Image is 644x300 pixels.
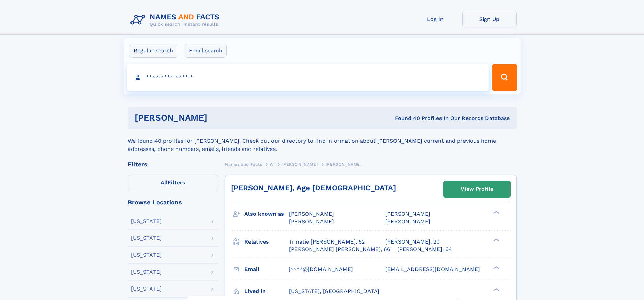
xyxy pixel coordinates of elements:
[127,64,489,91] input: search input
[131,286,162,292] div: [US_STATE]
[128,199,218,205] div: Browse Locations
[385,266,480,272] span: [EMAIL_ADDRESS][DOMAIN_NAME]
[270,162,274,167] span: W
[408,11,462,27] a: Log In
[289,211,334,217] span: [PERSON_NAME]
[492,287,500,292] div: ❯
[397,246,452,253] a: [PERSON_NAME], 64
[131,235,162,241] div: [US_STATE]
[492,238,500,242] div: ❯
[244,263,289,275] h3: Email
[128,175,218,191] label: Filters
[385,211,430,217] span: [PERSON_NAME]
[301,115,510,122] div: Found 40 Profiles In Our Records Database
[462,11,517,27] a: Sign Up
[244,236,289,248] h3: Relatives
[131,269,162,275] div: [US_STATE]
[131,252,162,258] div: [US_STATE]
[129,44,177,58] label: Regular search
[282,162,318,167] span: [PERSON_NAME]
[492,64,517,91] button: Search Button
[289,218,334,225] span: [PERSON_NAME]
[131,218,162,224] div: [US_STATE]
[282,160,318,168] a: [PERSON_NAME]
[326,162,362,167] span: [PERSON_NAME]
[185,44,227,58] label: Email search
[289,288,379,294] span: [US_STATE], [GEOGRAPHIC_DATA]
[161,179,168,186] span: All
[444,181,510,197] a: View Profile
[289,246,390,253] a: [PERSON_NAME] [PERSON_NAME], 66
[225,160,262,168] a: Names and Facts
[492,265,500,270] div: ❯
[128,161,218,167] div: Filters
[128,129,517,153] div: We found 40 profiles for [PERSON_NAME]. Check out our directory to find information about [PERSON...
[128,11,225,29] img: Logo Names and Facts
[135,114,301,122] h1: [PERSON_NAME]
[244,208,289,220] h3: Also known as
[231,184,396,192] a: [PERSON_NAME], Age [DEMOGRAPHIC_DATA]
[385,218,430,225] span: [PERSON_NAME]
[289,238,365,246] a: Trinatie [PERSON_NAME], 52
[385,238,440,246] a: [PERSON_NAME], 20
[461,181,493,197] div: View Profile
[492,210,500,215] div: ❯
[270,160,274,168] a: W
[244,285,289,297] h3: Lived in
